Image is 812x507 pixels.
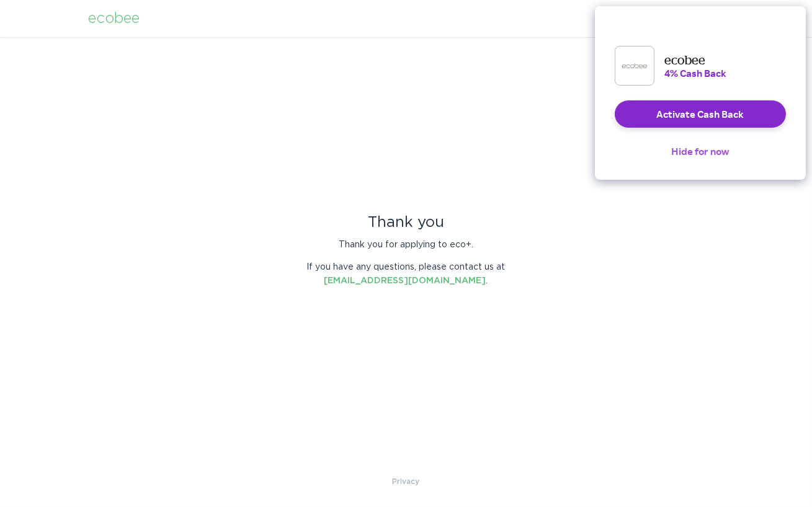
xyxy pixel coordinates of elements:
[298,238,515,252] p: Thank you for applying to eco+.
[298,260,515,288] p: If you have any questions, please contact us at .
[324,276,486,285] a: [EMAIL_ADDRESS][DOMAIN_NAME]
[393,475,420,488] a: Privacy Policy & Terms of Use
[89,12,140,25] div: ecobee
[298,216,515,229] div: Thank you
